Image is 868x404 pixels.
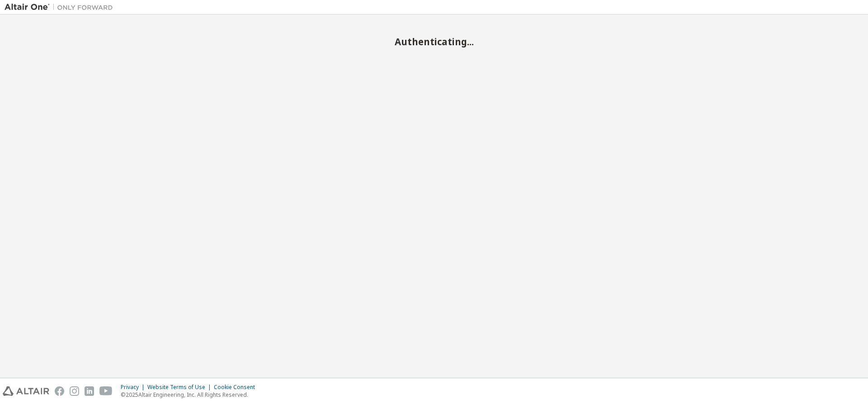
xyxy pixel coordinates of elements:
p: © 2025 Altair Engineering, Inc. All Rights Reserved. [121,391,260,399]
img: Altair One [5,3,118,12]
div: Cookie Consent [214,384,260,391]
img: facebook.svg [55,386,64,396]
img: youtube.svg [99,386,113,396]
img: instagram.svg [70,386,79,396]
div: Privacy [121,384,147,391]
img: linkedin.svg [85,386,94,396]
img: altair_logo.svg [3,386,49,396]
h2: Authenticating... [5,36,863,48]
div: Website Terms of Use [147,384,214,391]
